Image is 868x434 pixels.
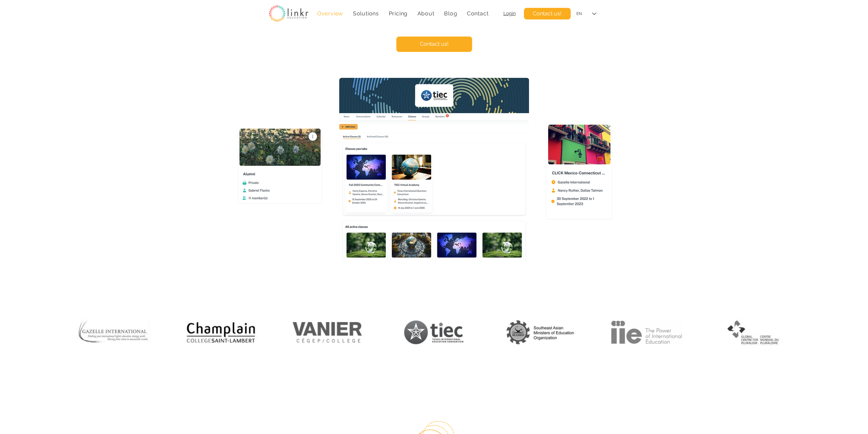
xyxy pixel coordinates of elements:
[547,124,611,218] img: linkr hero 2.png
[353,10,379,17] span: Solutions
[77,319,152,346] img: logo_Gazelle.jpg
[417,10,434,17] span: About
[314,7,492,20] nav: Site
[524,8,571,19] a: Contact us!
[290,319,365,346] img: logo_Gazelle.jpg
[572,6,601,22] div: Language Selector: English
[503,11,516,16] a: Login
[467,10,489,17] span: Contact
[576,11,582,17] div: EN
[420,40,448,48] span: Contact us!
[385,7,411,20] a: Pricing
[444,10,457,17] span: Blog
[396,319,471,346] img: Logo_TIEC.png
[716,319,791,346] img: Logo_GCP.jpg
[239,128,321,202] img: linkr hero 4.png
[503,319,578,346] img: logo_SEAMEO.png
[414,7,438,20] div: About
[609,319,684,346] img: logo_IIE.png
[317,10,343,17] span: Overview
[349,7,382,20] div: Solutions
[441,7,461,20] a: Blog
[396,37,472,52] a: Contact us!
[463,7,492,20] a: Contact
[533,10,561,17] span: Contact us!
[388,10,408,17] span: Pricing
[269,5,308,22] img: linkr_logo_transparentbg.png
[314,7,347,20] a: Overview
[183,319,259,346] img: logo_champlain_college.jpg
